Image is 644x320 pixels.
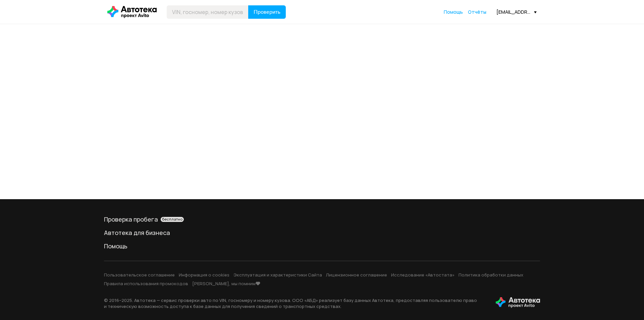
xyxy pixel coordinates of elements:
p: © 2016– 2025 . Автотека — сервис проверки авто по VIN, госномеру и номеру кузова. ООО «АБД» реали... [104,297,485,309]
img: tWS6KzJlK1XUpy65r7uaHVIs4JI6Dha8Nraz9T2hA03BhoCc4MtbvZCxBLwJIh+mQSIAkLBJpqMoKVdP8sONaFJLCz6I0+pu7... [496,297,540,308]
a: Правила использования промокодов [104,281,188,287]
a: Исследование «Автостата» [391,272,454,278]
a: Эксплуатация и характеристики Сайта [233,272,322,278]
a: Помощь [104,242,540,250]
span: Проверить [254,9,280,15]
button: Проверить [248,5,286,19]
div: Проверка пробега [104,215,540,223]
a: Политика обработки данных [459,272,523,278]
a: Пользовательское соглашение [104,272,175,278]
a: [PERSON_NAME], мы помним [192,281,260,287]
a: Отчёты [468,9,486,15]
span: бесплатно [162,217,182,222]
input: VIN, госномер, номер кузова [167,5,249,19]
a: Проверка пробегабесплатно [104,215,540,223]
a: Лицензионное соглашение [326,272,387,278]
a: Информация о cookies [179,272,229,278]
a: Помощь [444,9,463,15]
div: [EMAIL_ADDRESS][DOMAIN_NAME] [496,9,537,15]
a: Автотека для бизнеса [104,229,540,237]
